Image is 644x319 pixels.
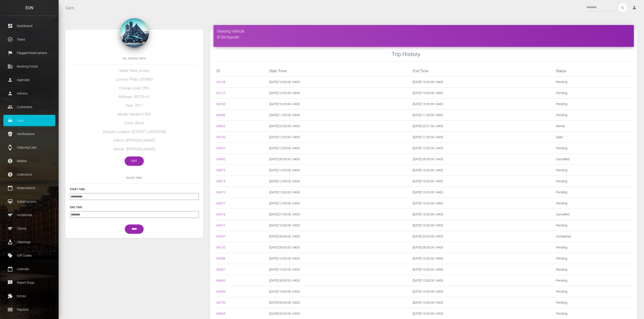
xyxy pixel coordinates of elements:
[70,120,199,126] h5: Color: Black
[70,138,199,143] h5: Admin: [PERSON_NAME]
[268,209,411,220] td: [DATE] 07:30:00 -0400
[216,213,225,216] a: 69416
[216,279,225,282] a: 68443
[216,179,225,183] a: 69674
[268,253,411,264] td: [DATE] 10:00:00 -0400
[7,90,52,97] p: Admins
[217,28,630,34] h4: Viewing Vehicle
[268,132,411,143] td: [DATE] 12:00:00 -0400
[7,306,52,313] p: Payouts
[554,220,633,231] td: Pending
[7,50,52,56] p: Flagged Reservations
[411,286,554,297] td: [DATE] 10:00:00 -0400
[268,220,411,231] td: [DATE] 10:00:00 -0400
[216,80,225,84] a: 64128
[554,297,633,308] td: Pending
[3,115,55,126] a: drive_eta Cars
[554,209,633,220] td: Cancelled
[554,231,633,242] td: Completed
[216,235,225,238] a: 69237
[554,198,633,209] td: Pending
[70,94,199,100] h5: Mileage: 85274 mi.
[7,131,52,137] p: Verifications
[3,209,55,221] a: sports Incidentals
[268,88,411,99] td: [DATE] 10:00:00 -0400
[554,154,633,165] td: Cancelled
[120,18,149,48] img: 115.jpg
[411,264,554,275] td: [DATE] 10:00:00 -0400
[216,246,225,249] a: 68132
[554,99,633,110] td: Pending
[392,50,633,58] h3: Trip History
[7,104,52,110] p: Customers
[7,171,52,178] p: Collections
[554,275,633,286] td: Pending
[618,3,627,13] button: search
[411,66,554,77] th: End Time
[216,290,225,293] a: 65995
[554,77,633,88] td: Pending
[268,198,411,209] td: [DATE] 12:00:00 -0400
[411,132,554,143] td: [DATE] 11:00:00 -0400
[268,99,411,110] td: [DATE] 16:30:00 -0400
[268,165,411,176] td: [DATE] 12:00:00 -0400
[216,135,225,139] a: 69703
[554,110,633,121] td: Pending
[411,77,554,88] td: [DATE] 10:00:00 -0400
[554,165,633,176] td: Pending
[3,128,55,140] a: verified_user Verifications
[7,266,52,272] p: Calendar
[7,77,52,83] p: Agencies
[216,91,225,95] a: 64127
[554,176,633,187] td: Pending
[268,143,411,154] td: [DATE] 12:00:00 -0400
[554,66,633,77] th: Status
[411,220,554,231] td: [DATE] 10:00:00 -0400
[70,103,199,108] h5: Year: 2017
[3,47,55,59] a: flag Flagged Reservations
[411,176,554,187] td: [DATE] 16:00:00 -0400
[216,312,225,315] a: 68434
[629,3,641,12] a: person
[216,190,225,194] a: 69670
[554,121,633,132] td: Rental
[70,77,199,82] h5: License Plate: G57NPJ
[3,250,55,261] a: local_offer Gift Codes
[3,236,55,248] a: cleaning_services Cleanings
[70,187,199,191] h6: Start Time
[70,57,199,61] h6: All Vehicle Info
[66,2,74,14] a: Cars
[7,144,52,151] p: Cleaning/Late
[3,34,55,45] a: task_alt Tasks
[554,132,633,143] td: Open
[216,168,225,172] a: 69675
[554,187,633,198] td: Pending
[70,68,199,73] h5: State: New_jersey
[411,253,554,264] td: [DATE] 10:00:00 -0400
[411,209,554,220] td: [DATE] 19:00:00 -0400
[7,239,52,245] p: Cleanings
[268,66,411,77] th: Start Time
[411,231,554,242] td: [DATE] 20:00:00 -0400
[7,117,52,124] p: Cars
[216,146,225,150] a: 65941
[216,268,225,271] a: 68497
[411,143,554,154] td: [DATE] 12:00:00 -0400
[3,277,55,288] a: feedback Report Bugs
[411,154,554,165] td: [DATE] 09:30:00 -0400
[268,231,411,242] td: [DATE] 08:00:00 -0400
[411,275,554,286] td: [DATE] 12:00:00 -0400
[70,176,199,180] h6: Block Time
[3,182,55,194] a: calendar_today Reservations
[216,224,225,227] a: 69471
[411,165,554,176] td: [DATE] 16:00:00 -0400
[7,225,52,232] p: Claims
[7,158,52,164] p: Billable
[411,187,554,198] td: [DATE] 16:00:00 -0400
[70,205,199,209] h6: End Time
[7,252,52,259] p: Gift Codes
[268,242,411,253] td: [DATE] 08:00:00 -0400
[7,36,52,43] p: Tasks
[216,201,225,205] a: 69671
